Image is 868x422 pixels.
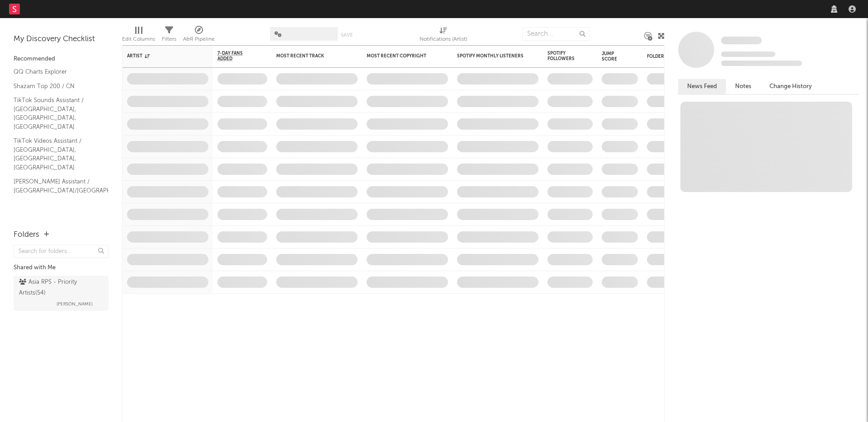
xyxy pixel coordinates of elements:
[122,23,155,49] div: Edit Columns
[678,79,726,94] button: News Feed
[122,34,155,45] div: Edit Columns
[721,61,802,66] span: 0 fans last week
[183,34,215,45] div: A&R Pipeline
[14,81,99,91] a: Shazam Top 200 / CN
[183,23,215,49] div: A&R Pipeline
[14,263,108,273] div: Shared with Me
[647,54,715,59] div: Folders
[14,245,108,258] input: Search for folders...
[457,53,525,59] div: Spotify Monthly Listeners
[341,33,353,38] button: Save
[162,23,176,49] div: Filters
[14,34,108,45] div: My Discovery Checklist
[760,79,821,94] button: Change History
[547,51,579,61] div: Spotify Followers
[721,36,762,45] a: Some Artist
[14,67,99,77] a: QQ Charts Explorer
[217,51,254,61] span: 7-Day Fans Added
[721,37,762,44] span: Some Artist
[367,53,434,59] div: Most Recent Copyright
[57,299,93,309] span: [PERSON_NAME]
[14,230,39,240] div: Folders
[602,51,624,62] div: Jump Score
[522,27,590,41] input: Search...
[14,136,99,172] a: TikTok Videos Assistant / [GEOGRAPHIC_DATA], [GEOGRAPHIC_DATA], [GEOGRAPHIC_DATA]
[420,23,467,49] div: Notifications (Artist)
[14,177,201,195] a: [PERSON_NAME] Assistant / [GEOGRAPHIC_DATA]/[GEOGRAPHIC_DATA]/[GEOGRAPHIC_DATA]
[14,95,99,131] a: TikTok Sounds Assistant / [GEOGRAPHIC_DATA], [GEOGRAPHIC_DATA], [GEOGRAPHIC_DATA]
[420,34,467,45] div: Notifications (Artist)
[276,53,344,59] div: Most Recent Track
[721,52,775,57] span: Tracking Since: [DATE]
[19,277,101,299] div: Asia RPS - Priority Artists ( 54 )
[162,34,176,45] div: Filters
[14,276,108,311] a: Asia RPS - Priority Artists(54)[PERSON_NAME]
[726,79,760,94] button: Notes
[127,53,195,59] div: Artist
[14,54,108,65] div: Recommended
